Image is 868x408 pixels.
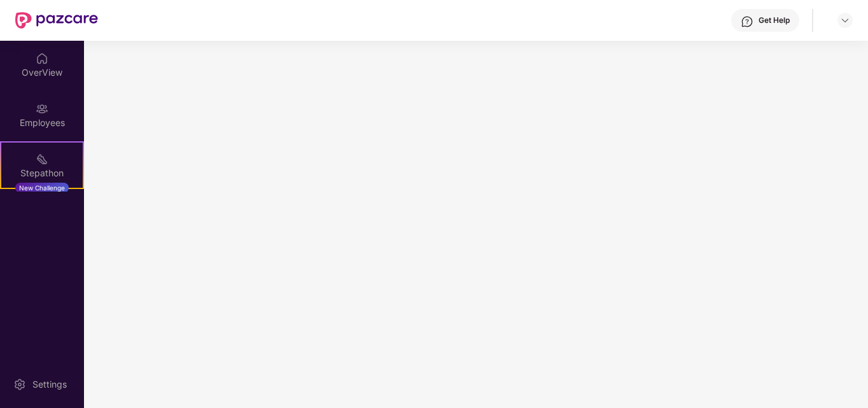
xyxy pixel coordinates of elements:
[29,378,71,391] div: Settings
[36,102,48,115] img: svg+xml;base64,PHN2ZyBpZD0iRW1wbG95ZWVzIiB4bWxucz0iaHR0cDovL3d3dy53My5vcmcvMjAwMC9zdmciIHdpZHRoPS...
[15,12,98,29] img: New Pazcare Logo
[1,167,83,179] div: Stepathon
[36,52,48,65] img: svg+xml;base64,PHN2ZyBpZD0iSG9tZSIgeG1sbnM9Imh0dHA6Ly93d3cudzMub3JnLzIwMDAvc3ZnIiB3aWR0aD0iMjAiIG...
[15,183,69,193] div: New Challenge
[741,15,753,28] img: svg+xml;base64,PHN2ZyBpZD0iSGVscC0zMngzMiIgeG1sbnM9Imh0dHA6Ly93d3cudzMub3JnLzIwMDAvc3ZnIiB3aWR0aD...
[840,15,850,25] img: svg+xml;base64,PHN2ZyBpZD0iRHJvcGRvd24tMzJ4MzIiIHhtbG5zPSJodHRwOi8vd3d3LnczLm9yZy8yMDAwL3N2ZyIgd2...
[13,378,26,391] img: svg+xml;base64,PHN2ZyBpZD0iU2V0dGluZy0yMHgyMCIgeG1sbnM9Imh0dHA6Ly93d3cudzMub3JnLzIwMDAvc3ZnIiB3aW...
[759,15,790,25] div: Get Help
[36,153,48,165] img: svg+xml;base64,PHN2ZyB4bWxucz0iaHR0cDovL3d3dy53My5vcmcvMjAwMC9zdmciIHdpZHRoPSIyMSIgaGVpZ2h0PSIyMC...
